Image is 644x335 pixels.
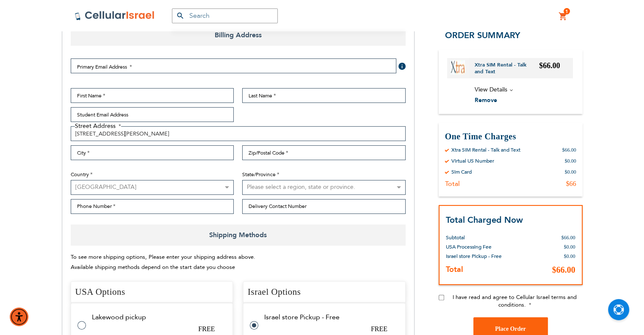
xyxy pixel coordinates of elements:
span: I have read and agree to Cellular Israel terms and conditions. [453,293,577,309]
span: Shipping Methods [71,224,406,246]
span: USA Processing Fee [446,244,492,250]
h4: USA Options [71,281,233,303]
span: To see more shipping options, Please enter your shipping address above. Available shipping method... [71,253,255,271]
span: $0.00 [564,253,575,259]
div: Sim Card [451,169,472,175]
div: $66 [566,180,576,188]
span: Order Summary [445,30,520,41]
h3: One Time Charges [445,131,576,142]
span: Place Order [495,326,526,332]
a: Xtra SIM Rental - Talk and Text [475,61,539,75]
div: $66.00 [562,147,576,153]
div: $0.00 [565,158,576,164]
input: Search [172,8,278,23]
div: Total [445,180,460,188]
span: $66.00 [561,235,575,241]
span: $66.00 [539,61,560,70]
div: Xtra SIM Rental - Talk and Text [451,147,520,153]
div: Accessibility Menu [10,307,28,326]
img: Xtra SIM Rental - Talk and Text [451,60,465,75]
div: Virtual US Number [451,158,494,164]
span: Israel store Pickup - Free [446,253,502,260]
img: Cellular Israel Logo [75,11,155,21]
span: FREE [371,325,387,332]
th: Subtotal [446,227,512,242]
span: View Details [475,86,507,94]
td: Israel store Pickup - Free [264,313,395,321]
strong: Total [446,264,463,275]
span: Billing Address [71,25,406,46]
td: Lakewood pickup [92,313,223,321]
strong: Total Charged Now [446,214,523,226]
span: $0.00 [564,244,575,250]
a: 1 [558,11,568,22]
div: $0.00 [565,169,576,175]
span: 1 [565,8,568,15]
span: FREE [198,325,215,332]
span: Remove [475,96,497,104]
h4: Israel Options [243,281,406,303]
span: $66.00 [552,265,575,274]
